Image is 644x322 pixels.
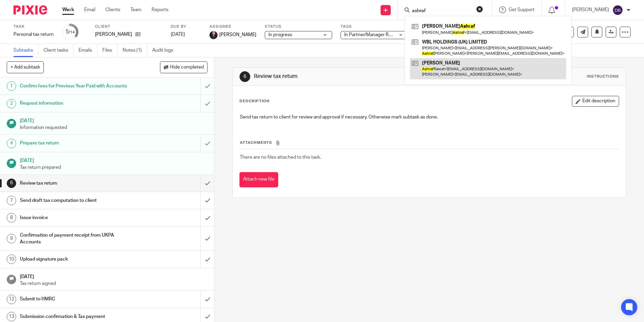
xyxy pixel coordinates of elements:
div: 1 [7,81,16,91]
h1: Review tax return [254,73,444,80]
span: [DATE] [171,32,185,37]
a: Files [102,44,118,57]
h1: [DATE] [20,116,208,124]
h1: [DATE] [20,272,208,280]
h1: Request information [20,98,136,108]
div: Personal tax return [13,31,54,38]
button: Edit description [572,96,619,107]
div: Instructions [587,74,619,79]
h1: Submit to HMRC [20,294,136,304]
h1: Send draft tax computation to client [20,195,136,206]
label: Client [95,24,162,29]
img: MicrosoftTeams-image.jfif [210,31,218,39]
p: [PERSON_NAME] [95,31,132,38]
button: Attach new file [239,172,278,187]
a: Client tasks [43,44,73,57]
h1: Confirm fees for Previous Year Paid with Accounts [20,81,136,91]
h1: [DATE] [20,156,208,164]
div: 12 [7,295,16,304]
a: Reports [152,6,168,13]
p: Tax return signed [20,280,208,287]
div: 2 [7,99,16,108]
div: 6 [7,179,16,188]
label: Assignee [210,24,256,29]
span: There are no files attached to this task. [240,155,321,160]
p: [PERSON_NAME] [572,6,609,13]
a: Notes (1) [123,44,147,57]
a: Emails [78,44,97,57]
input: Search [411,8,472,14]
div: 5 [66,28,75,36]
p: Description [239,99,269,104]
button: Clear [476,6,483,12]
a: Team [130,6,141,13]
span: In Partner/Manager Review [344,32,401,37]
small: /14 [69,30,75,34]
span: In progress [268,32,292,37]
label: Due by [171,24,201,29]
div: 8 [7,213,16,222]
div: 9 [7,234,16,243]
button: + Add subtask [7,61,44,73]
span: [PERSON_NAME] [219,31,256,38]
img: svg%3E [612,5,623,16]
a: Email [84,6,95,13]
h1: Issue invoice [20,213,136,223]
p: Tax return prepared [20,164,208,171]
h1: Review tax return [20,178,136,188]
h1: Upload signature pack [20,254,136,264]
div: 6 [239,71,250,82]
div: 13 [7,312,16,321]
span: Attachments [240,141,272,144]
span: Get Support [509,7,535,12]
a: Subtasks [13,44,38,57]
h1: Prepare tax return [20,138,136,148]
span: Hide completed [170,65,204,70]
h1: Confirmation of payment receipt from UKPA Accounts [20,230,136,247]
label: Status [265,24,332,29]
a: Clients [105,6,120,13]
a: Work [62,6,74,13]
div: 7 [7,196,16,205]
p: Information requested [20,124,208,131]
a: Audit logs [152,44,178,57]
label: Tags [341,24,408,29]
img: Pixie [13,5,47,15]
div: 10 [7,254,16,264]
h1: Submission confirmation & Tax payment [20,312,136,322]
button: Hide completed [160,61,207,73]
p: Send tax return to client for review and approval if necessary. Otherwise mark subtask as done. [240,114,618,120]
div: 4 [7,139,16,148]
label: Task [13,24,54,29]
